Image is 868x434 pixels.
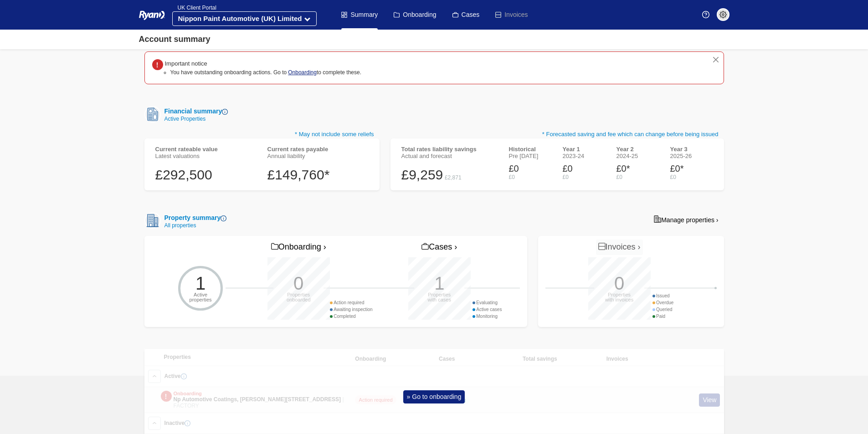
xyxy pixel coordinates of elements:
[330,306,373,313] div: Awaiting inspection
[652,292,674,299] div: Issued
[401,153,498,159] div: Actual and forecast
[473,313,502,320] div: Monitoring
[267,167,369,183] div: £149,760*
[390,130,724,139] p: * Forecasted saving and fee which can change before being issued
[652,313,674,320] div: Paid
[563,146,606,153] div: Year 1
[403,390,465,403] a: » Go to onboarding
[445,174,462,181] div: £2,871
[161,116,228,122] div: Active Properties
[330,313,373,320] div: Completed
[473,306,502,313] div: Active cases
[563,153,606,159] div: 2023-24
[155,153,257,159] div: Latest valuations
[648,212,724,227] a: Manage properties ›
[172,5,216,11] span: UK Client Portal
[652,306,674,313] div: Queried
[139,33,211,46] div: Account summary
[267,146,369,153] div: Current rates payable
[170,68,362,77] li: You have outstanding onboarding actions. Go to to complete these.
[702,11,709,18] img: Help
[155,167,257,183] div: £292,500
[509,146,552,153] div: Historical
[401,146,498,153] div: Total rates liability savings
[509,174,552,180] div: £0
[563,174,606,180] div: £0
[419,240,459,255] a: Cases ›
[330,299,373,306] div: Action required
[670,174,713,180] div: £0
[670,146,713,153] div: Year 3
[269,240,329,255] a: Onboarding ›
[616,146,659,153] div: Year 2
[652,299,674,306] div: Overdue
[172,11,317,26] button: Nippon Paint Automotive (UK) Limited
[509,153,552,159] div: Pre [DATE]
[670,153,713,159] div: 2025-26
[161,107,228,116] div: Financial summary
[161,213,227,223] div: Property summary
[563,163,606,174] div: £0
[712,56,720,64] button: close
[509,163,552,174] div: £0
[165,59,362,68] div: Important notice
[719,11,727,18] img: settings
[616,174,659,180] div: £0
[401,167,443,183] div: £9,259
[178,15,302,22] strong: Nippon Paint Automotive (UK) Limited
[616,153,659,159] div: 2024-25
[161,223,227,228] div: All properties
[144,130,380,139] p: * May not include some reliefs
[267,153,369,159] div: Annual liability
[473,299,502,306] div: Evaluating
[288,69,317,76] a: Onboarding
[155,146,257,153] div: Current rateable value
